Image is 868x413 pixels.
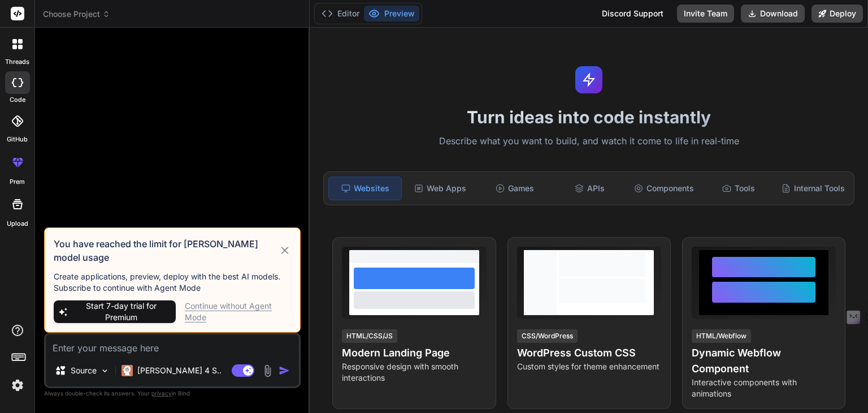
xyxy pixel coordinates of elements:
[777,177,849,200] div: Internal Tools
[54,271,291,294] p: Create applications, preview, deploy with the best AI models. Subscribe to continue with Agent Mode
[100,366,110,376] img: Pick Models
[5,57,29,67] label: threads
[404,177,476,200] div: Web Apps
[54,300,176,323] button: Start 7-day trial for Premium
[692,345,836,377] h4: Dynamic Webflow Component
[10,95,25,105] label: code
[261,364,274,377] img: attachment
[364,6,419,21] button: Preview
[692,377,836,399] p: Interactive components with animations
[342,345,486,361] h4: Modern Landing Page
[811,5,863,23] button: Deploy
[595,5,670,23] div: Discord Support
[7,135,28,144] label: GitHub
[151,390,172,397] span: privacy
[137,365,222,376] p: [PERSON_NAME] 4 S..
[517,329,578,343] div: CSS/WordPress
[279,365,290,376] img: icon
[553,177,626,200] div: APIs
[71,300,171,323] span: Start 7-day trial for Premium
[479,177,551,200] div: Games
[10,177,25,187] label: prem
[185,300,291,323] div: Continue without Agent Mode
[517,361,661,372] p: Custom styles for theme enhancement
[517,345,661,361] h4: WordPress Custom CSS
[43,8,110,20] span: Choose Project
[121,365,133,376] img: Claude 4 Sonnet
[702,177,775,200] div: Tools
[628,177,700,200] div: Components
[342,361,486,384] p: Responsive design with smooth interactions
[316,107,861,127] h1: Turn ideas into code instantly
[7,219,28,229] label: Upload
[71,365,97,376] p: Source
[54,237,279,264] h3: You have reached the limit for [PERSON_NAME] model usage
[741,5,805,23] button: Download
[342,329,397,343] div: HTML/CSS/JS
[317,6,364,21] button: Editor
[8,376,27,395] img: settings
[692,329,751,343] div: HTML/Webflow
[677,5,734,23] button: Invite Team
[316,134,861,149] p: Describe what you want to build, and watch it come to life in real-time
[328,177,402,200] div: Websites
[44,388,301,399] p: Always double-check its answers. Your in Bind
